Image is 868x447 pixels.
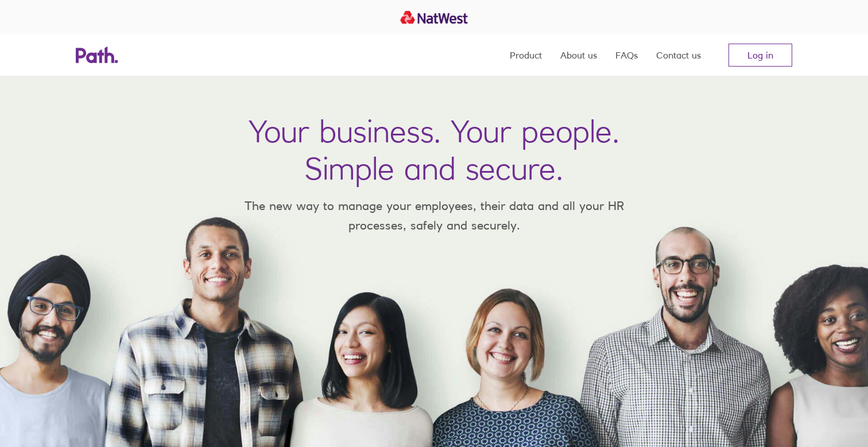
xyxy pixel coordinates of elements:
[728,44,792,67] a: Log in
[656,34,701,76] a: Contact us
[249,112,619,187] h1: Your business. Your people. Simple and secure.
[227,196,641,235] p: The new way to manage your employees, their data and all your HR processes, safely and securely.
[510,34,542,76] a: Product
[615,34,638,76] a: FAQs
[560,34,597,76] a: About us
